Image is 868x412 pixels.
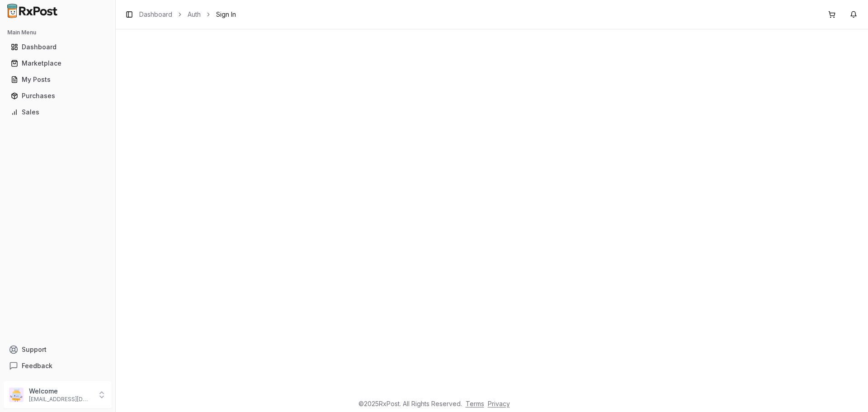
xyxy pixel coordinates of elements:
a: Purchases [7,88,108,104]
a: Dashboard [139,10,172,19]
a: Privacy [488,400,510,407]
div: My Posts [11,75,104,84]
a: Terms [466,400,484,407]
a: Auth [188,10,201,19]
h2: Main Menu [7,29,108,36]
div: Marketplace [11,59,104,68]
span: Sign In [216,10,236,19]
div: Dashboard [11,43,104,52]
a: My Posts [7,71,108,88]
p: [EMAIL_ADDRESS][DOMAIN_NAME] [29,396,92,403]
button: My Posts [4,72,112,87]
a: Dashboard [7,39,108,55]
button: Marketplace [4,56,112,71]
div: Sales [11,108,104,117]
a: Marketplace [7,55,108,71]
img: RxPost Logo [4,4,61,18]
button: Purchases [4,89,112,103]
button: Feedback [4,358,112,374]
div: Purchases [11,91,104,100]
span: Feedback [22,361,52,370]
a: Sales [7,104,108,120]
p: Welcome [29,387,92,396]
button: Dashboard [4,40,112,54]
nav: breadcrumb [139,10,236,19]
button: Support [4,341,112,358]
img: User avatar [9,388,24,402]
button: Sales [4,105,112,119]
